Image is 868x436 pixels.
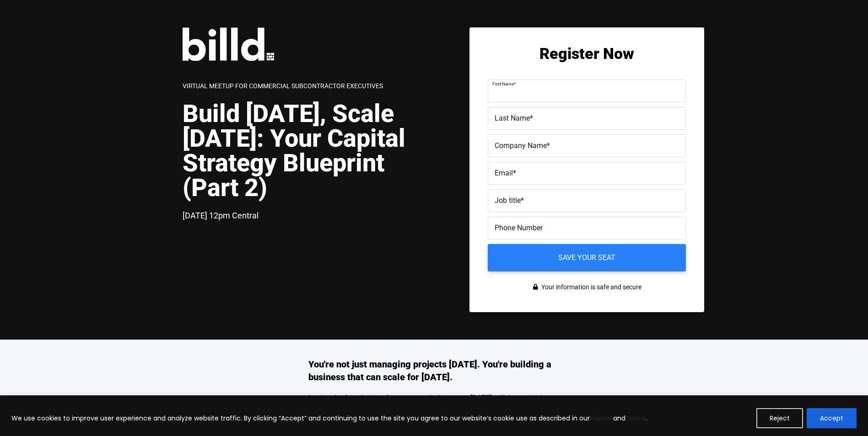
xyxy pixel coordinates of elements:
span: Last Name [495,114,530,122]
h2: Register Now [488,46,686,61]
button: Reject [756,408,803,428]
h1: Build [DATE], Scale [DATE]: Your Capital Strategy Blueprint (Part 2) [183,101,434,200]
a: Policies [590,414,613,423]
p: Laying the foundation of a strong capital strategy [DATE] will determine how far your business ca... [308,393,560,425]
span: First Name [492,81,514,86]
a: Terms [625,414,646,423]
span: [DATE] 12pm Central [183,211,259,220]
span: Virtual Meetup for Commercial Subcontractor Executives [183,82,383,90]
input: Save your seat [488,244,686,271]
p: We use cookies to improve user experience and analyze website traffic. By clicking “Accept” and c... [11,413,647,424]
span: Job title [495,196,521,205]
h3: You're not just managing projects [DATE]. You're building a business that can scale for [DATE]. [308,358,560,383]
span: Email [495,169,513,177]
span: Your information is safe and secure [539,281,642,294]
span: Phone Number [495,223,543,232]
span: Company Name [495,141,547,150]
button: Accept [807,408,857,428]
